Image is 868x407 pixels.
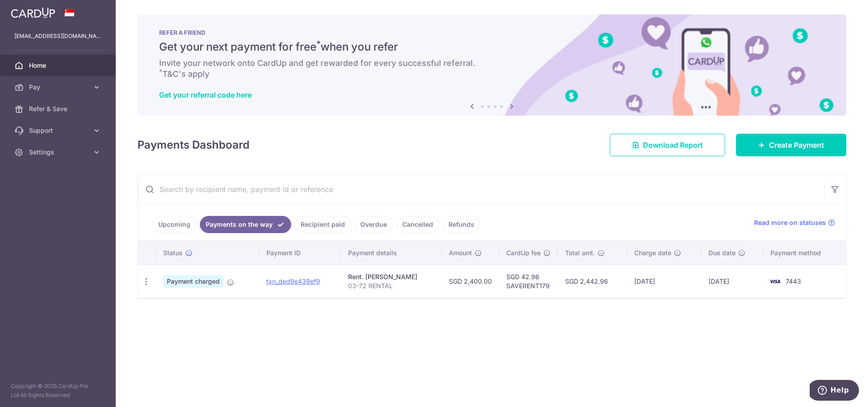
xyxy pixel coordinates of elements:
span: Due date [708,248,736,257]
span: CardUp fee [506,248,541,257]
a: Get your referral code here [159,90,252,99]
span: 7443 [786,277,801,285]
p: [EMAIL_ADDRESS][DOMAIN_NAME] [14,32,101,41]
span: Charge date [634,248,671,257]
img: CardUp [11,7,55,18]
a: Payments on the way [200,216,291,233]
span: Home [29,61,89,70]
td: SGD 2,400.00 [442,265,499,298]
span: Payment charged [163,275,223,288]
div: Rent. [PERSON_NAME] [348,272,434,281]
iframe: Opens a widget where you can find more information [810,380,859,402]
th: Payment method [763,241,846,265]
p: REFER A FRIEND [159,29,825,36]
a: Create Payment [736,134,846,156]
span: Read more on statuses [754,218,826,227]
h6: Invite your network onto CardUp and get rewarded for every successful referral. T&C's apply [159,58,825,80]
a: Refunds [443,216,480,233]
input: Search by recipient name, payment id or reference [138,175,824,204]
td: SGD 42.96 SAVERENT179 [499,265,558,298]
span: Amount [449,248,472,257]
a: Cancelled [396,216,439,233]
h4: Payments Dashboard [137,137,250,153]
span: Download Report [643,140,703,150]
a: Download Report [610,134,725,156]
td: [DATE] [627,265,701,298]
span: Pay [29,83,89,92]
h5: Get your next payment for free when you refer [159,40,825,54]
a: Upcoming [152,216,196,233]
span: Create Payment [769,140,824,150]
span: Support [29,126,89,135]
p: 03-72 RENTAL [348,281,434,290]
a: txn_ded9e439ef9 [266,277,320,285]
a: Recipient paid [295,216,351,233]
span: Settings [29,148,89,157]
span: Total amt. [565,248,595,257]
td: [DATE] [701,265,763,298]
img: Bank Card [766,276,784,287]
th: Payment ID [259,241,341,265]
a: Read more on statuses [754,218,835,227]
span: Refer & Save [29,104,89,113]
img: RAF banner [137,14,846,116]
th: Payment details [341,241,442,265]
a: Overdue [354,216,393,233]
span: Status [163,248,183,257]
td: SGD 2,442.96 [558,265,627,298]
